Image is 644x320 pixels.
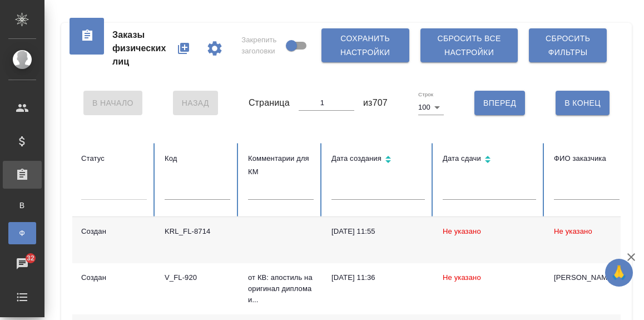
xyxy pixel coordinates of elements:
div: Комментарии для КМ [248,152,314,179]
div: 100 [418,100,444,115]
span: Сохранить настройки [330,32,400,59]
span: Не указано [554,227,592,235]
span: 32 [20,253,41,264]
label: Строк [418,92,433,97]
span: Вперед [483,96,516,110]
a: 32 [3,250,42,278]
div: V_FL-920 [165,272,230,283]
div: KRL_FL-8714 [165,226,230,237]
p: от КВ: апостиль на оригинал диплома и... [248,272,314,306]
button: Вперед [474,91,525,115]
span: из 707 [363,96,388,110]
button: Сбросить фильтры [529,28,607,62]
span: Страница [249,96,290,110]
span: Заказы физических лиц [112,28,170,68]
button: 🙏 [605,259,633,287]
div: [DATE] 11:36 [331,272,425,283]
a: Ф [8,222,36,244]
span: Не указано [443,273,481,282]
div: Сортировка [331,152,425,168]
div: Создан [81,226,147,237]
span: Сбросить фильтры [538,32,598,59]
div: [DATE] 11:55 [331,226,425,237]
span: В [14,200,31,211]
button: Создать [170,35,197,62]
div: Статус [81,152,147,165]
div: ФИО заказчика [554,152,620,165]
span: Не указано [443,227,481,235]
button: Сохранить настройки [321,28,409,62]
span: 🙏 [610,261,628,284]
div: Создан [81,272,147,283]
div: Код [165,152,230,165]
a: В [8,194,36,216]
span: Сбросить все настройки [429,32,509,59]
div: Сортировка [443,152,536,168]
div: [PERSON_NAME] [554,272,620,283]
button: В Конец [556,91,610,115]
span: Ф [14,228,31,239]
span: В Конец [564,96,601,110]
span: Закрепить заголовки [241,35,281,57]
button: Сбросить все настройки [420,28,518,62]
